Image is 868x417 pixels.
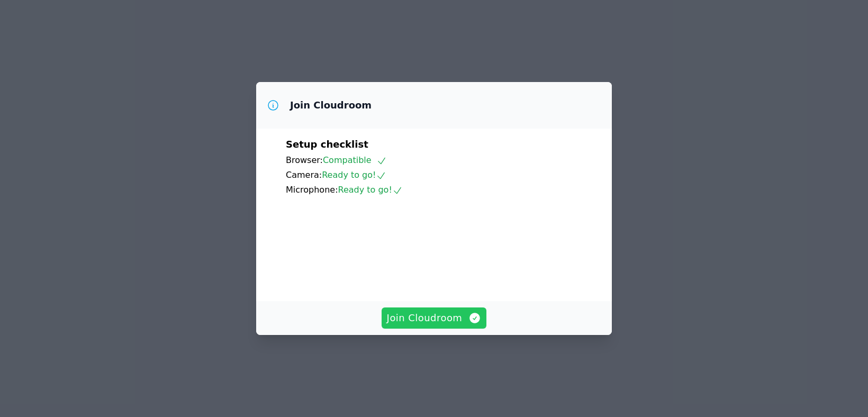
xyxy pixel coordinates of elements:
span: Browser: [286,155,323,165]
span: Ready to go! [338,185,403,195]
span: Microphone: [286,185,338,195]
button: Join Cloudroom [382,307,487,329]
span: Camera: [286,170,322,180]
h3: Join Cloudroom [290,99,372,112]
span: Compatible [323,155,387,165]
span: Setup checklist [286,139,368,150]
span: Join Cloudroom [387,311,482,325]
span: Ready to go! [322,170,386,180]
